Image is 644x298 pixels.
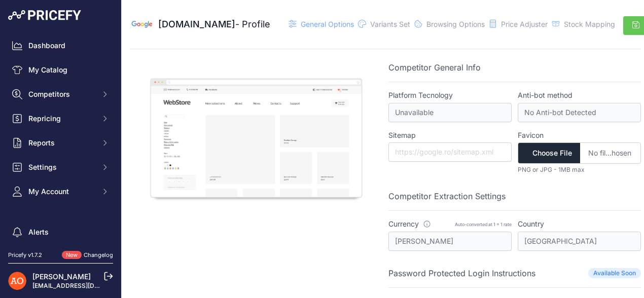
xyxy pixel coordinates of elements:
span: Stock Mapping [564,20,615,28]
p: Password Protected Login Instructions [388,267,535,279]
span: Competitors [28,89,95,99]
p: Competitor General Info [388,61,641,73]
span: General Options [301,20,354,28]
a: My Catalog [8,61,113,79]
label: Anti-bot method [518,90,641,100]
label: Favicon [518,130,641,140]
span: Settings [28,162,95,172]
div: - Profile [158,17,270,31]
img: Screenshot google.ro [130,61,382,215]
input: https://google.ro/sitemap.xml [388,142,512,162]
div: Auto-converted at 1 = 1 rate [455,221,512,228]
nav: Sidebar [8,36,113,280]
a: Dashboard [8,36,113,55]
span: Browsing Options [426,20,485,28]
div: Pricefy v1.7.2 [8,251,42,259]
span: Available Soon [588,268,641,278]
span: My Account [28,187,95,197]
button: Reports [8,134,113,152]
p: PNG or JPG - 1MB max [518,166,641,174]
button: Settings [8,158,113,176]
span: Reports [28,138,95,148]
img: Pricefy Logo [8,10,81,20]
button: Competitors [8,85,113,103]
span: Repricing [28,114,95,124]
p: Competitor Extraction Settings [388,190,641,202]
span: New [62,251,82,259]
button: My Account [8,182,113,201]
label: Sitemap [388,130,512,140]
span: Variants Set [370,20,410,28]
a: [EMAIL_ADDRESS][DOMAIN_NAME] [32,282,138,289]
button: Repricing [8,109,113,128]
span: Price Adjuster [501,20,548,28]
span: [DOMAIN_NAME] [158,19,235,29]
label: Country [518,219,641,229]
label: Currency [388,219,431,229]
img: google.com.webp [130,12,154,36]
label: Platform Tecnology [388,90,512,100]
a: Alerts [8,223,113,241]
a: Changelog [84,251,113,258]
a: [PERSON_NAME] [32,272,91,281]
